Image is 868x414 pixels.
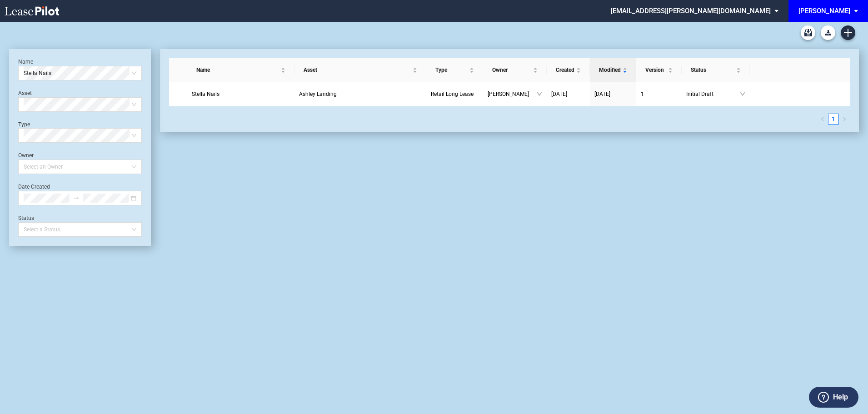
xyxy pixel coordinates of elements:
[839,114,850,125] button: right
[73,195,80,201] span: swap-right
[740,91,745,97] span: down
[192,91,219,97] span: Stella Nails
[691,65,734,75] span: Status
[821,25,835,40] button: Download Blank Form
[842,117,847,121] span: right
[599,65,621,75] span: Modified
[556,65,574,75] span: Created
[801,25,815,40] a: Archive
[18,59,33,65] label: Name
[594,91,610,97] span: [DATE]
[435,65,468,75] span: Type
[828,114,839,125] li: 1
[294,58,426,82] th: Asset
[817,114,828,125] button: left
[18,215,34,221] label: Status
[551,91,567,97] span: [DATE]
[590,58,636,82] th: Modified
[73,195,80,201] span: to
[492,65,531,75] span: Owner
[431,90,479,99] a: Retail Long Lease
[18,184,50,190] label: Date Created
[187,58,294,82] th: Name
[547,58,590,82] th: Created
[299,91,337,97] span: Ashley Landing
[431,91,474,97] span: Retail Long Lease
[594,90,632,99] a: [DATE]
[192,90,290,99] a: Stella Nails
[641,90,677,99] a: 1
[24,66,136,80] span: Stella Nails
[641,91,644,97] span: 1
[686,90,740,99] span: Initial Draft
[828,114,838,124] a: 1
[18,152,34,159] label: Owner
[841,25,855,40] a: Create new document
[817,114,828,125] li: Previous Page
[636,58,682,82] th: Version
[839,114,850,125] li: Next Page
[18,121,30,128] label: Type
[820,117,825,121] span: left
[483,58,547,82] th: Owner
[537,91,542,97] span: down
[818,25,838,40] md-menu: Download Blank Form List
[798,7,850,15] div: [PERSON_NAME]
[196,65,279,75] span: Name
[682,58,750,82] th: Status
[304,65,411,75] span: Asset
[809,387,858,408] button: Help
[645,65,666,75] span: Version
[551,90,585,99] a: [DATE]
[18,90,32,96] label: Asset
[426,58,483,82] th: Type
[488,90,537,99] span: [PERSON_NAME]
[833,391,848,403] label: Help
[299,90,422,99] a: Ashley Landing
